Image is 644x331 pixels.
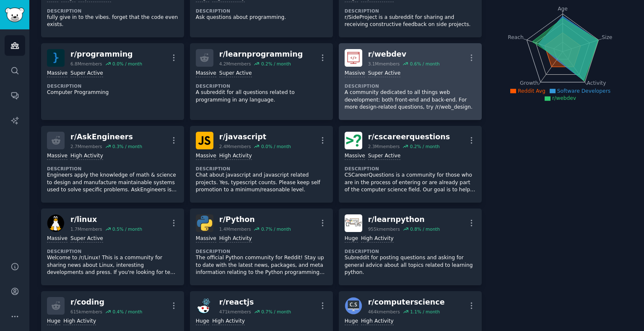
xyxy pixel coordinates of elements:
dt: Description [345,248,476,254]
p: Welcome to /r/Linux! This is a community for sharing news about Linux, interesting developments a... [47,254,178,276]
dt: Description [196,8,327,14]
img: reactjs [196,297,213,315]
div: 1.4M members [219,226,251,232]
img: javascript [196,132,213,149]
a: r/AskEngineers2.7Mmembers0.3% / monthMassiveHigh ActivityDescriptionEngineers apply the knowledge... [41,126,184,203]
img: cscareerquestions [345,132,362,149]
img: GummySearch logo [5,8,24,22]
img: webdev [345,49,362,67]
div: 464k members [368,309,400,315]
div: Super Active [368,152,401,160]
div: 1.1 % / month [410,309,440,315]
div: 2.7M members [70,143,102,149]
a: learnpythonr/learnpython955kmembers0.8% / monthHugeHigh ActivityDescriptionSubreddit for posting ... [339,209,482,285]
p: Subreddit for posting questions and asking for general advice about all topics related to learnin... [345,254,476,276]
div: 0.3 % / month [112,143,142,149]
div: 0.2 % / month [261,61,291,67]
dt: Description [47,166,178,172]
tspan: Growth [520,80,538,86]
div: 2.4M members [219,143,251,149]
p: The official Python community for Reddit! Stay up to date with the latest news, packages, and met... [196,254,327,276]
tspan: Size [602,34,612,40]
div: Super Active [70,235,103,243]
span: Reddit Avg [518,88,545,94]
div: Huge [196,318,209,326]
div: 0.8 % / month [410,226,440,232]
div: r/ coding [70,297,142,308]
div: 4.2M members [219,61,251,67]
img: computerscience [345,297,362,315]
div: High Activity [361,318,394,326]
div: High Activity [70,152,103,160]
img: linux [47,214,65,232]
dt: Description [196,166,327,172]
p: A community dedicated to all things web development: both front-end and back-end. For more design... [345,89,476,111]
p: r/SideProject is a subreddit for sharing and receiving constructive feedback on side projects. [345,14,476,29]
a: javascriptr/javascript2.4Mmembers0.0% / monthMassiveHigh ActivityDescriptionChat about javascript... [190,126,333,203]
span: Software Developers [557,88,610,94]
p: Chat about javascript and javascript related projects. Yes, typescript counts. Please keep self p... [196,172,327,194]
p: CSCareerQuestions is a community for those who are in the process of entering or are already part... [345,172,476,194]
div: High Activity [219,152,252,160]
dt: Description [345,8,476,14]
div: Massive [196,235,216,243]
p: Computer Programming [47,89,178,96]
div: 0.2 % / month [410,143,440,149]
div: r/ computerscience [368,297,445,308]
dt: Description [196,248,327,254]
div: r/ Python [219,214,291,225]
div: r/ cscareerquestions [368,132,450,142]
div: 0.4 % / month [112,309,142,315]
div: Massive [47,235,68,243]
div: r/ javascript [219,132,291,142]
div: Massive [345,152,365,160]
div: High Activity [219,235,252,243]
div: 471k members [219,309,251,315]
div: r/ AskEngineers [70,132,142,142]
a: Pythonr/Python1.4Mmembers0.7% / monthMassiveHigh ActivityDescriptionThe official Python community... [190,209,333,285]
span: r/webdev [552,95,576,101]
div: r/ webdev [368,49,440,60]
div: 0.7 % / month [261,226,291,232]
div: 955k members [368,226,400,232]
div: High Activity [63,318,96,326]
div: 6.8M members [70,61,102,67]
div: Massive [345,70,365,78]
div: r/ learnprogramming [219,49,303,60]
div: Super Active [219,70,252,78]
div: 1.7M members [70,226,102,232]
img: learnpython [345,214,362,232]
div: Massive [47,70,68,78]
div: 0.7 % / month [261,309,291,315]
div: 0.0 % / month [261,143,291,149]
div: r/ learnpython [368,214,440,225]
div: r/ linux [70,214,142,225]
div: 0.6 % / month [410,61,440,67]
div: Super Active [70,70,103,78]
p: fully give in to the vibes. forget that the code even exists. [47,14,178,29]
a: webdevr/webdev3.1Mmembers0.6% / monthMassiveSuper ActiveDescriptionA community dedicated to all t... [339,43,482,120]
div: Huge [345,235,358,243]
p: Ask questions about programming. [196,14,327,21]
div: Huge [345,318,358,326]
div: r/ programming [70,49,142,60]
dt: Description [196,83,327,89]
tspan: Age [558,6,568,12]
tspan: Activity [587,80,606,86]
tspan: Reach [508,34,524,40]
dt: Description [47,248,178,254]
div: Massive [196,152,216,160]
div: Massive [47,152,68,160]
dt: Description [345,166,476,172]
div: 0.0 % / month [112,61,142,67]
a: cscareerquestionsr/cscareerquestions2.3Mmembers0.2% / monthMassiveSuper ActiveDescriptionCSCareer... [339,126,482,203]
div: High Activity [212,318,245,326]
div: 2.3M members [368,143,400,149]
dt: Description [47,8,178,14]
p: A subreddit for all questions related to programming in any language. [196,89,327,104]
div: High Activity [361,235,394,243]
div: Massive [196,70,216,78]
p: Engineers apply the knowledge of math & science to design and manufacture maintainable systems us... [47,172,178,194]
div: Huge [47,318,60,326]
div: 615k members [70,309,102,315]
